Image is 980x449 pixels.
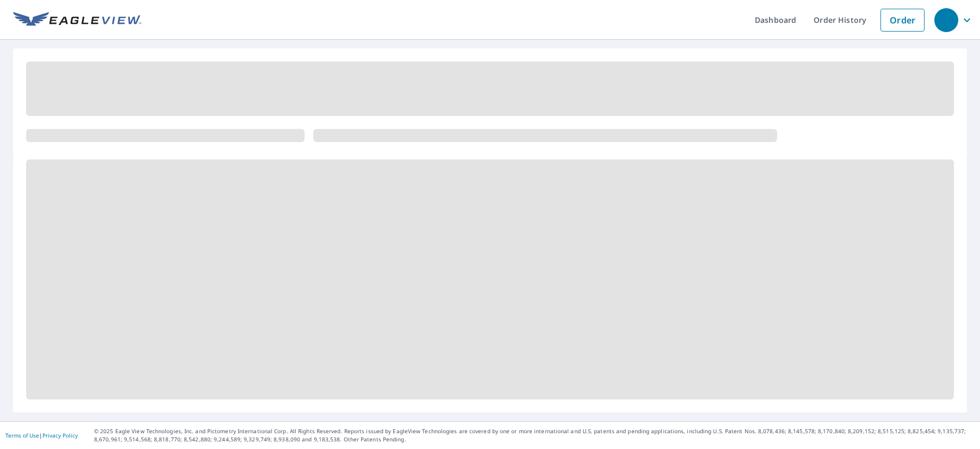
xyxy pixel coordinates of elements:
[880,9,925,32] a: Order
[5,432,39,439] a: Terms of Use
[42,432,78,439] a: Privacy Policy
[5,432,78,439] p: |
[94,427,975,444] p: © 2025 Eagle View Technologies, Inc. and Pictometry International Corp. All Rights Reserved. Repo...
[13,12,141,28] img: EV Logo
